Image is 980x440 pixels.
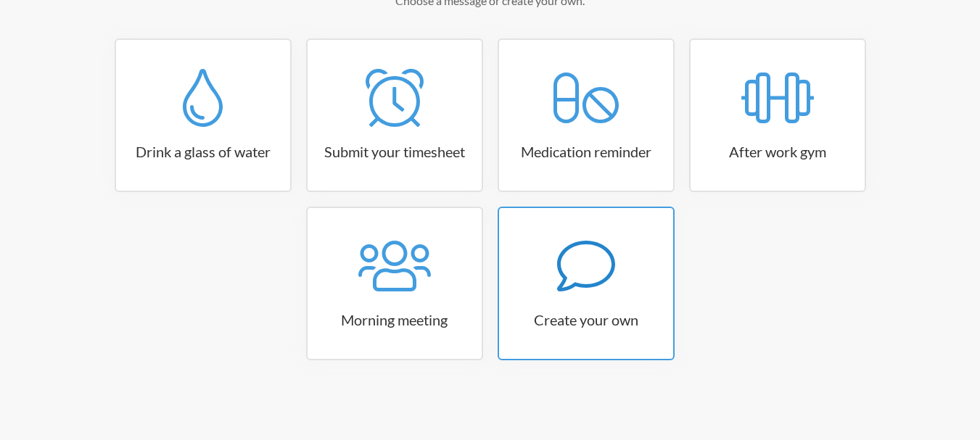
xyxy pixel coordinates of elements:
h3: After work gym [691,141,865,162]
h3: Create your own [499,310,673,330]
h3: Morning meeting [308,310,482,330]
h3: Submit your timesheet [308,141,482,162]
h3: Medication reminder [499,141,673,162]
h3: Drink a glass of water [116,141,290,162]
